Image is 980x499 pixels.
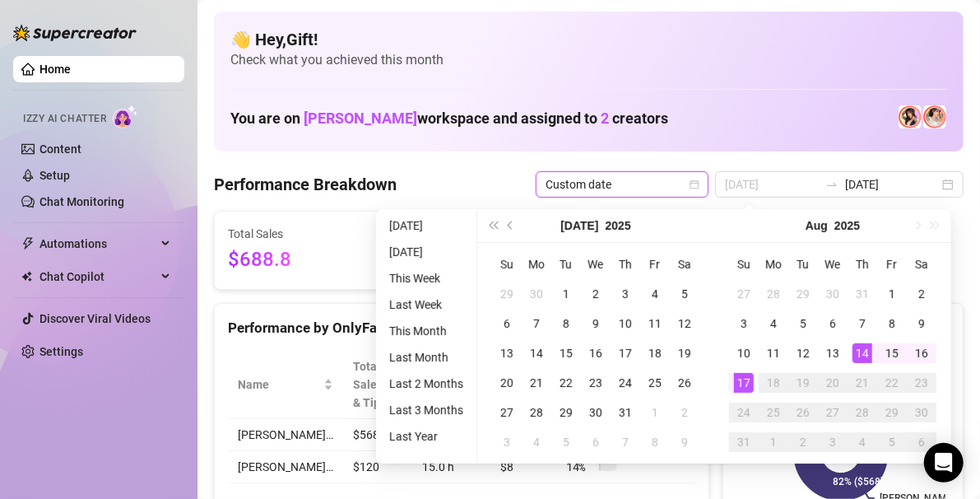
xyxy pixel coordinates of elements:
li: Last Week [383,295,470,315]
div: 2 [912,284,931,304]
td: 2025-08-19 [788,368,818,398]
div: 16 [912,343,931,363]
span: Total Sales [228,225,378,243]
li: Last 2 Months [383,374,470,394]
div: 13 [497,343,517,363]
li: Last 3 Months [383,400,470,420]
td: 2025-07-19 [670,338,699,368]
div: 3 [734,314,754,333]
div: 30 [527,284,546,304]
td: 2025-07-12 [670,309,699,338]
div: 25 [764,403,783,422]
div: 17 [615,343,635,363]
td: 2025-08-29 [877,398,907,427]
td: 2025-08-11 [759,338,788,368]
div: 3 [823,432,843,452]
div: 1 [882,284,902,304]
td: 2025-08-21 [848,368,877,398]
div: 29 [793,284,813,304]
td: 2025-08-13 [818,338,848,368]
div: 4 [852,432,872,452]
td: 2025-08-27 [818,398,848,427]
td: 2025-09-02 [788,427,818,457]
h1: You are on workspace and assigned to creators [230,110,668,128]
img: AI Chatter [113,105,138,128]
td: 2025-07-05 [670,279,699,309]
div: 6 [912,432,931,452]
a: Chat Monitoring [39,195,124,208]
th: Sa [670,249,699,279]
div: 5 [882,432,902,452]
span: swap-right [825,178,838,191]
div: 20 [823,373,843,393]
td: 2025-08-31 [729,427,759,457]
div: 8 [882,314,902,333]
div: 21 [852,373,872,393]
span: to [825,178,838,191]
div: 13 [823,343,843,363]
input: Start date [725,175,819,194]
span: 2 [601,110,609,127]
div: 4 [645,284,665,304]
th: Mo [522,249,551,279]
div: 24 [734,403,754,422]
td: 2025-08-04 [759,309,788,338]
div: 26 [675,373,694,393]
td: 2025-07-23 [581,368,611,398]
th: Total Sales & Tips [343,351,412,419]
th: Name [228,351,343,419]
div: 2 [793,432,813,452]
input: End date [845,175,939,194]
div: 19 [675,343,694,363]
li: This Week [383,268,470,288]
div: Performance by OnlyFans Creator [228,317,695,339]
td: 2025-07-06 [492,309,522,338]
div: 7 [527,314,546,333]
td: 2025-08-03 [492,427,522,457]
td: 2025-07-25 [640,368,670,398]
td: 2025-07-02 [581,279,611,309]
th: Fr [877,249,907,279]
div: 27 [823,403,843,422]
div: 15 [556,343,576,363]
td: 2025-07-01 [551,279,581,309]
th: Th [848,249,877,279]
div: 25 [645,373,665,393]
li: This Month [383,321,470,341]
td: 2025-07-29 [551,398,581,427]
td: 2025-09-03 [818,427,848,457]
div: 15 [882,343,902,363]
div: 2 [586,284,606,304]
button: Choose a year [606,209,631,242]
span: Name [238,375,320,394]
span: $688.8 [228,245,378,276]
td: 2025-07-22 [551,368,581,398]
div: 5 [675,284,694,304]
div: 18 [764,373,783,393]
td: 2025-08-06 [818,309,848,338]
div: 9 [912,314,931,333]
img: logo-BBDzfeDw.svg [13,25,137,41]
button: Choose a month [560,209,598,242]
td: 2025-09-06 [907,427,936,457]
td: 15.0 h [412,451,490,483]
td: 2025-07-16 [581,338,611,368]
span: Check what you achieved this month [230,51,947,69]
div: 6 [823,314,843,333]
td: 2025-07-28 [522,398,551,427]
a: Setup [39,169,70,182]
div: 1 [556,284,576,304]
td: 2025-08-08 [877,309,907,338]
th: Su [492,249,522,279]
td: 2025-07-07 [522,309,551,338]
td: 2025-08-02 [907,279,936,309]
div: 30 [586,403,606,422]
div: 6 [497,314,517,333]
th: Sa [907,249,936,279]
td: 2025-07-17 [611,338,640,368]
td: 2025-08-26 [788,398,818,427]
td: 2025-08-22 [877,368,907,398]
td: 2025-08-09 [907,309,936,338]
td: 2025-08-25 [759,398,788,427]
td: 2025-08-15 [877,338,907,368]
